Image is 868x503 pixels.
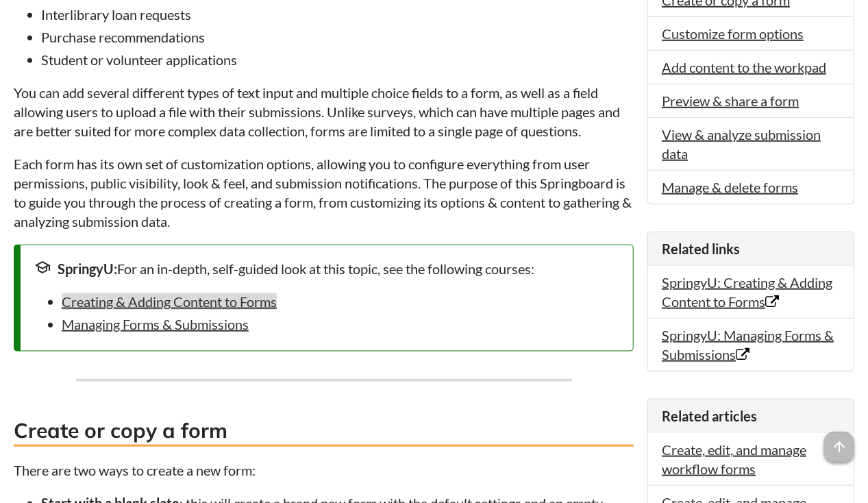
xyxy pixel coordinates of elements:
[662,441,806,477] a: Create, edit, and manage workflow forms
[662,274,832,310] a: SpringyU: Creating & Adding Content to Forms
[14,83,634,140] p: You can add several different types of text input and multiple choice fields to a form, as well a...
[14,461,634,480] p: There are two ways to create a new form:
[41,27,634,47] li: Purchase recommendations
[662,327,834,363] a: SpringyU: Managing Forms & Submissions
[62,293,277,310] a: Creating & Adding Content to Forms
[14,416,634,447] h3: Create or copy a form
[62,316,249,332] a: Managing Forms & Submissions
[824,432,854,462] span: arrow_upward
[41,50,634,69] li: Student or volunteer applications
[662,126,821,162] a: View & analyze submission data
[824,433,854,450] a: arrow_upward
[41,5,634,24] li: Interlibrary loan requests
[34,259,619,278] div: For an in-depth, self-guided look at this topic, see the following courses:
[662,25,804,42] a: Customize form options
[662,408,757,424] span: Related articles
[662,59,826,75] a: Add content to the workpad
[58,260,117,277] strong: SpringyU:
[662,93,799,109] a: Preview & share a form
[14,154,634,231] p: Each form has its own set of customization options, allowing you to configure everything from use...
[34,259,51,275] span: school
[662,179,798,195] a: Manage & delete forms
[662,241,740,257] span: Related links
